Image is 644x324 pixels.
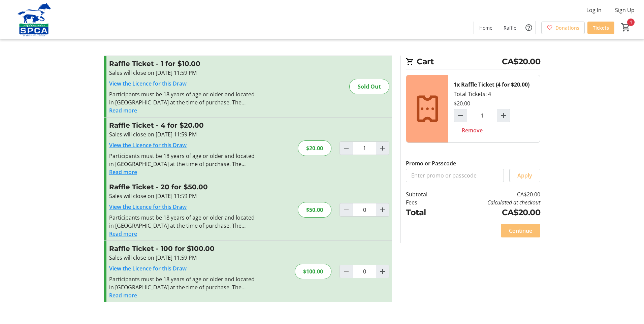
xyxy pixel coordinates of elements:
[406,56,540,69] h2: Cart
[467,109,497,122] input: Raffle Ticket (4 for $20.00) Quantity
[610,5,640,15] button: Sign Up
[109,90,256,106] div: Participants must be 18 years of age or older and located in [GEOGRAPHIC_DATA] at the time of pur...
[109,265,187,272] a: View the Licence for this Draw
[295,264,331,279] div: $100.00
[406,190,445,198] td: Subtotal
[454,109,467,122] button: Decrement by one
[353,141,376,155] input: Raffle Ticket Quantity
[448,75,540,142] div: Total Tickets: 4
[109,152,256,168] div: Participants must be 18 years of age or older and located in [GEOGRAPHIC_DATA] at the time of pur...
[406,206,445,219] td: Total
[587,22,614,34] a: Tickets
[109,275,256,291] div: Participants must be 18 years of age or older and located in [GEOGRAPHIC_DATA] at the time of pur...
[615,6,635,14] span: Sign Up
[298,140,331,156] div: $20.00
[406,159,456,167] label: Promo or Passcode
[109,168,137,176] button: Read more
[522,21,536,34] button: Help
[462,126,483,134] span: Remove
[445,206,540,219] td: CA$20.00
[454,80,529,89] div: 1x Raffle Ticket (4 for $20.00)
[517,171,532,180] span: Apply
[340,142,353,155] button: Decrement by one
[479,24,492,31] span: Home
[454,99,470,107] div: $20.00
[586,6,602,14] span: Log In
[109,130,256,138] div: Sales will close on [DATE] 11:59 PM
[555,24,579,31] span: Donations
[498,22,522,34] a: Raffle
[109,230,137,238] button: Read more
[376,203,389,216] button: Increment by one
[502,56,540,68] span: CA$20.00
[109,203,187,210] a: View the Licence for this Draw
[109,192,256,200] div: Sales will close on [DATE] 11:59 PM
[406,169,504,182] input: Enter promo or passcode
[109,59,256,69] h3: Raffle Ticket - 1 for $10.00
[504,24,516,31] span: Raffle
[581,5,607,15] button: Log In
[501,224,540,237] button: Continue
[109,254,256,262] div: Sales will close on [DATE] 11:59 PM
[109,244,256,254] h3: Raffle Ticket - 100 for $100.00
[454,124,491,137] button: Remove
[593,24,609,31] span: Tickets
[497,109,510,122] button: Increment by one
[109,106,137,115] button: Read more
[406,198,445,206] td: Fees
[109,141,187,149] a: View the Licence for this Draw
[474,22,498,34] a: Home
[109,214,256,230] div: Participants must be 18 years of age or older and located in [GEOGRAPHIC_DATA] at the time of pur...
[298,202,331,218] div: $50.00
[509,227,532,235] span: Continue
[353,203,376,217] input: Raffle Ticket Quantity
[109,69,256,77] div: Sales will close on [DATE] 11:59 PM
[109,80,187,87] a: View the Licence for this Draw
[445,190,540,198] td: CA$20.00
[509,169,540,182] button: Apply
[353,265,376,278] input: Raffle Ticket Quantity
[109,120,256,130] h3: Raffle Ticket - 4 for $20.00
[620,21,632,33] button: Cart
[376,265,389,278] button: Increment by one
[445,198,540,206] td: Calculated at checkout
[349,79,389,94] div: Sold Out
[109,291,137,299] button: Read more
[4,3,64,36] img: Alberta SPCA's Logo
[109,182,256,192] h3: Raffle Ticket - 20 for $50.00
[376,142,389,155] button: Increment by one
[541,22,585,34] a: Donations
